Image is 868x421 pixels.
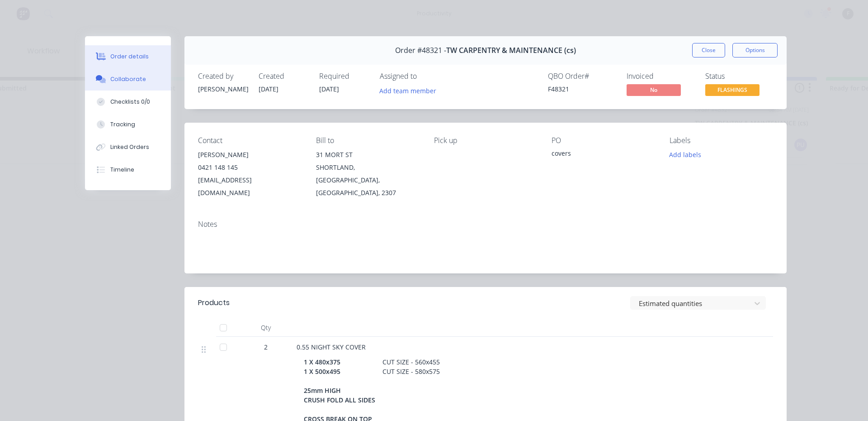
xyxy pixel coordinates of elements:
div: Qty [239,319,293,337]
div: Bill to [316,136,420,145]
div: Labels [670,136,773,145]
button: Close [692,43,725,57]
div: Assigned to [380,72,470,81]
button: Add labels [665,148,706,161]
span: TW CARPENTRY & MAINTENANCE (cs) [446,46,576,55]
button: Add team member [380,84,441,96]
button: Checklists 0/0 [85,91,171,113]
div: PO [552,136,655,145]
span: 0.55 NIGHT SKY COVER [297,343,366,351]
div: 31 MORT ST [316,148,420,161]
div: Created [259,72,308,81]
div: Contact [198,136,302,145]
button: Add team member [375,84,441,96]
div: QBO Order # [548,72,616,81]
span: [DATE] [259,85,278,93]
div: Notes [198,220,773,229]
div: Tracking [110,120,135,129]
button: Order details [85,45,171,68]
div: Created by [198,72,248,81]
span: No [627,84,681,96]
div: Order details [110,53,149,61]
div: Checklists 0/0 [110,98,150,106]
div: 0421 148 145 [198,161,302,174]
button: Tracking [85,113,171,136]
div: CUT SIZE - 560x455 CUT SIZE - 580x575 [379,355,443,378]
div: Invoiced [627,72,694,81]
div: Collaborate [110,75,146,83]
span: Order #48321 - [395,46,446,55]
button: Options [732,43,778,57]
span: 2 [264,342,268,352]
div: 31 MORT STSHORTLAND, [GEOGRAPHIC_DATA], [GEOGRAPHIC_DATA], 2307 [316,148,420,199]
div: [PERSON_NAME] [198,148,302,161]
button: Timeline [85,158,171,181]
div: [EMAIL_ADDRESS][DOMAIN_NAME] [198,174,302,199]
div: SHORTLAND, [GEOGRAPHIC_DATA], [GEOGRAPHIC_DATA], 2307 [316,161,420,199]
div: Products [198,297,230,308]
div: F48321 [548,84,616,94]
div: [PERSON_NAME] [198,84,248,94]
button: Collaborate [85,68,171,91]
div: covers [552,148,655,161]
div: Status [705,72,773,81]
div: Linked Orders [110,143,149,151]
div: [PERSON_NAME]0421 148 145[EMAIL_ADDRESS][DOMAIN_NAME] [198,148,302,199]
div: Timeline [110,166,134,174]
span: [DATE] [319,85,339,93]
button: Linked Orders [85,136,171,158]
div: Required [319,72,369,81]
span: FLASHINGS [705,84,759,96]
button: FLASHINGS [705,84,759,98]
div: Pick up [434,136,538,145]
